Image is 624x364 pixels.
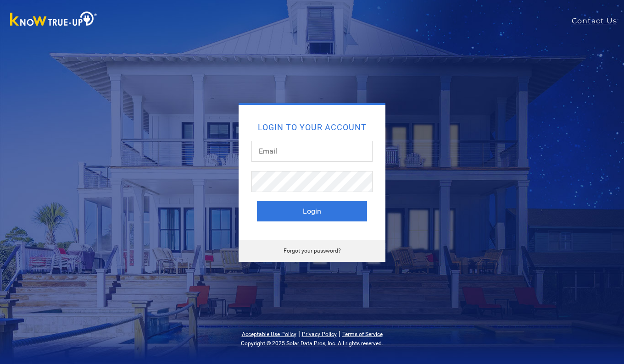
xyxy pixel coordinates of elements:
a: Contact Us [572,16,624,27]
a: Forgot your password? [284,248,341,254]
a: Privacy Policy [302,331,337,337]
h2: Login to your account [257,123,367,132]
button: Login [257,201,367,221]
input: Email [251,141,373,162]
a: Acceptable Use Policy [242,331,296,337]
a: Terms of Service [342,331,383,337]
span: | [298,329,300,338]
span: | [339,329,340,338]
img: Know True-Up [6,10,102,30]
